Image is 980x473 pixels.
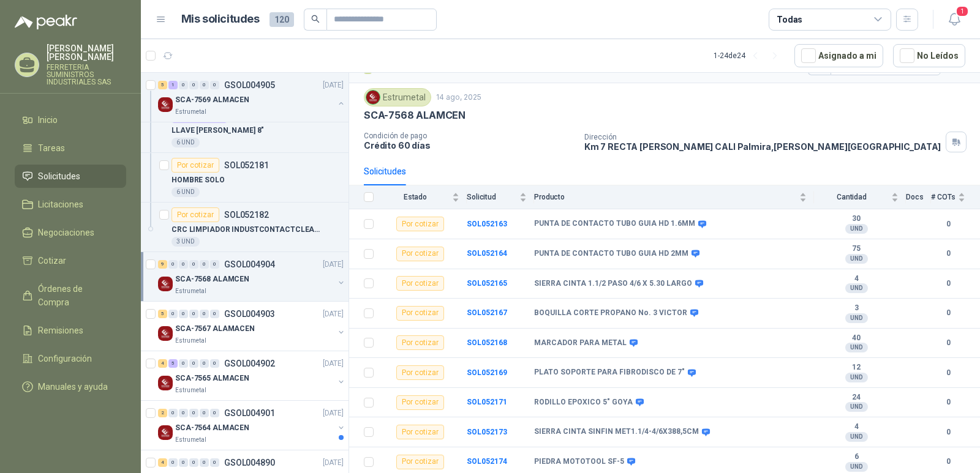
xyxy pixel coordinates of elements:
[158,257,346,296] a: 9 0 0 0 0 0 GSOL004904[DATE] Company LogoSCA-7568 ALAMCENEstrumetal
[931,397,965,408] b: 0
[158,310,167,318] div: 5
[189,458,198,467] div: 0
[210,359,219,368] div: 0
[168,81,178,89] div: 1
[396,365,444,380] div: Por cotizar
[200,409,209,417] div: 0
[158,326,173,341] img: Company Logo
[47,44,126,61] p: [PERSON_NAME] [PERSON_NAME]
[15,193,126,216] a: Licitaciones
[15,15,77,29] img: Logo peakr
[931,337,965,349] b: 0
[158,458,167,467] div: 4
[38,324,83,337] span: Remisiones
[15,347,126,370] a: Configuración
[15,221,126,244] a: Negociaciones
[845,432,868,442] div: UND
[171,237,200,247] div: 3 UND
[534,398,633,408] b: RODILLO EPOXICO 5" GOYA
[175,107,206,117] p: Estrumetal
[396,335,444,350] div: Por cotizar
[224,310,275,318] p: GSOL004903
[158,97,173,112] img: Company Logo
[467,368,507,377] a: SOL052169
[168,359,178,368] div: 5
[158,376,173,390] img: Company Logo
[323,408,344,419] p: [DATE]
[168,409,178,417] div: 0
[467,249,507,258] b: SOL052164
[814,193,889,201] span: Cantidad
[814,214,899,224] b: 30
[323,358,344,370] p: [DATE]
[141,103,349,153] a: Por adjudicarSOL052179LLAVE [PERSON_NAME] 8"6 UND
[794,44,883,67] button: Asignado a mi
[38,380,108,393] span: Manuales y ayuda
[171,174,225,186] p: HOMBRE SOLO
[931,456,965,467] b: 0
[931,193,956,201] span: # COTs
[171,138,200,147] div: 6 UND
[845,283,868,293] div: UND
[931,218,965,230] b: 0
[436,92,481,103] p: 14 ago, 2025
[814,304,899,313] b: 3
[15,165,126,188] a: Solicitudes
[200,359,209,368] div: 0
[467,279,507,288] a: SOL052165
[381,185,467,209] th: Estado
[845,313,868,323] div: UND
[467,398,507,406] a: SOL052171
[931,185,980,209] th: # COTs
[181,10,260,28] h1: Mis solicitudes
[956,6,969,17] span: 1
[171,224,324,236] p: CRC LIMPIADOR INDUSTCONTACTCLEANER 430CM
[15,108,126,132] a: Inicio
[224,359,275,368] p: GSOL004902
[534,185,814,209] th: Producto
[467,193,517,201] span: Solicitud
[814,185,906,209] th: Cantidad
[845,254,868,264] div: UND
[210,310,219,318] div: 0
[396,247,444,261] div: Por cotizar
[467,338,507,347] a: SOL052168
[269,12,294,27] span: 120
[200,310,209,318] div: 0
[210,409,219,417] div: 0
[323,457,344,469] p: [DATE]
[171,207,219,222] div: Por cotizar
[323,80,344,91] p: [DATE]
[931,278,965,289] b: 0
[534,279,692,289] b: SIERRA CINTA 1.1/2 PASO 4/6 X 5.30 LARGO
[714,46,785,65] div: 1 - 24 de 24
[158,425,173,440] img: Company Logo
[931,426,965,438] b: 0
[171,187,200,197] div: 6 UND
[534,308,687,318] b: BOQUILLA CORTE PROPANO No. 3 VICTOR
[200,458,209,467] div: 0
[534,427,699,437] b: SIERRA CINTA SINFIN MET1.1/4-4/6X388,5CM
[179,458,188,467] div: 0
[158,356,346,395] a: 4 5 0 0 0 0 GSOL004902[DATE] Company LogoSCA-7565 ALMACENEstrumetal
[200,81,209,89] div: 0
[381,193,450,201] span: Estado
[38,198,83,211] span: Licitaciones
[814,333,899,343] b: 40
[396,276,444,291] div: Por cotizar
[396,425,444,439] div: Por cotizar
[814,422,899,432] b: 4
[158,78,346,117] a: 5 1 0 0 0 0 GSOL004905[DATE] Company LogoSCA-7569 ALMACENEstrumetal
[467,185,534,209] th: Solicitud
[158,359,167,368] div: 4
[171,158,219,173] div: Por cotizar
[189,260,198,269] div: 0
[224,161,269,169] p: SOL052181
[396,455,444,469] div: Por cotizar
[175,336,206,346] p: Estrumetal
[175,323,255,335] p: SCA-7567 ALAMACEN
[364,109,466,122] p: SCA-7568 ALAMCEN
[534,249,688,259] b: PUNTA DE CONTACTO TUBO GUIA HD 2MM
